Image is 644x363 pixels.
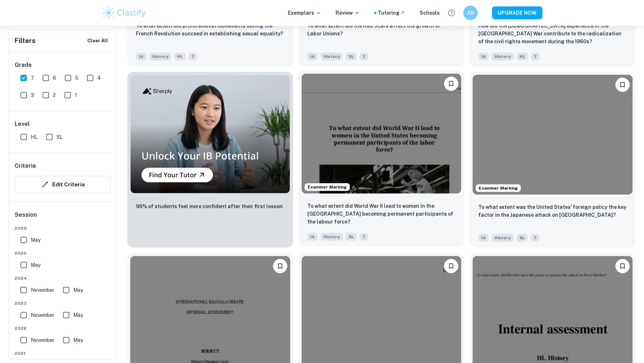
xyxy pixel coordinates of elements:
span: May [31,236,40,244]
span: 7 [189,53,197,60]
span: Examiner Marking [305,184,350,190]
button: AB [463,6,478,20]
span: 2023 [15,300,111,306]
span: May [73,286,83,294]
span: 6 [53,74,56,82]
span: 2026 [15,225,111,231]
span: HL [31,133,38,141]
a: Thumbnail96% of students feel more confident after their first lesson [127,72,293,247]
img: History IA example thumbnail: To what extent was the United States’ fo [473,75,633,195]
span: 7 [360,233,368,241]
button: Bookmark [444,259,458,273]
span: 2022 [15,325,111,332]
span: SL [517,234,528,242]
p: How did the African-American experience in the Vietnam War contribute to the radicalization of th... [478,22,627,45]
span: 7 [531,53,540,60]
a: Tutoring [378,9,405,17]
span: History [149,53,171,60]
h6: AB [467,9,475,17]
p: To what extent was the United States’ foreign policy the key factor in the Japanese attack on Pea... [478,203,627,219]
span: 2 [53,91,56,99]
button: Bookmark [444,77,458,91]
span: IA [478,53,489,60]
span: IA [307,233,318,241]
span: November [31,286,54,294]
span: 7 [31,74,34,82]
span: November [31,336,54,344]
span: 3 [31,91,34,99]
span: 2024 [15,275,111,281]
img: History IA example thumbnail: To what extent did World War II lead to [302,74,462,193]
span: 4 [97,74,101,82]
h6: Level [15,120,111,128]
p: Exemplars [288,9,321,17]
p: To what extent did World War II lead to women in the United States becoming permanent participant... [307,202,456,226]
button: Clear All [86,35,110,46]
h6: Session [15,211,111,225]
span: May [73,311,83,319]
span: SL [57,133,63,141]
h6: Filters [15,36,35,46]
span: May [31,261,40,269]
img: Clastify logo [102,6,147,20]
span: 7 [360,53,368,60]
img: Thumbnail [130,75,290,193]
a: Examiner MarkingBookmarkTo what extent did World War II lead to women in the United States becomi... [299,72,464,247]
h6: Criteria [15,162,36,170]
span: 7 [531,234,539,242]
span: SL [346,53,357,60]
span: May [73,336,83,344]
button: Bookmark [615,259,630,273]
a: Schools [420,9,440,17]
span: Examiner Marking [476,185,521,191]
button: UPGRADE NOW [492,6,542,19]
a: Examiner MarkingBookmarkTo what extent was the United States’ foreign policy the key factor in th... [470,72,635,247]
span: IA [136,53,146,60]
span: November [31,311,54,319]
span: History [321,53,343,60]
button: Bookmark [615,78,630,92]
span: History [492,53,514,60]
button: Edit Criteria [15,176,111,193]
p: Review [336,9,360,17]
span: History [321,233,343,241]
span: 2021 [15,350,111,357]
span: HL [174,53,186,60]
span: 1 [75,91,77,99]
span: IA [478,234,489,242]
p: To what extent did the Red Scare affect the growth of Labor Unions? [307,22,456,38]
p: 96% of students feel more confident after their first lesson [136,202,283,210]
p: To what extent did protofeminist movements during the French Revolution succeed in establishing s... [136,22,284,38]
button: Help and Feedback [445,7,458,19]
span: IA [307,53,318,60]
h6: Grade [15,61,111,69]
span: 5 [75,74,78,82]
button: Bookmark [273,259,287,273]
span: HL [517,53,528,60]
span: SL [346,233,357,241]
span: 2025 [15,250,111,256]
span: History [492,234,514,242]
